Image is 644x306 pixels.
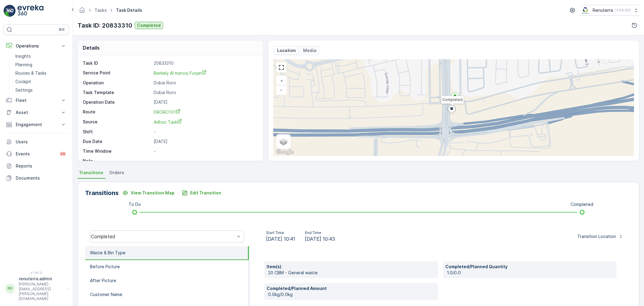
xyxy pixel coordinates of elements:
p: Transitions [85,188,119,197]
p: - [154,158,257,164]
p: Insights [15,53,31,59]
p: Routes & Tasks [15,70,46,76]
span: [DATE] 10:41 [266,235,295,243]
p: - [154,129,257,135]
p: [DATE] [154,138,257,145]
p: Completed/Planned Amount [267,285,436,291]
p: 20833310 [154,60,257,66]
p: Source [83,119,151,125]
p: Operation [83,80,151,86]
p: Before Picture [90,264,120,270]
a: Homepage [79,9,85,14]
a: Settings [13,86,69,94]
p: Media [303,47,316,54]
p: Task ID: 20833310 [78,21,132,30]
p: Completed/Planned Quantity [445,264,614,270]
p: Task Template [83,90,151,96]
p: Waste & Bin Type [90,250,126,256]
button: Completed [135,22,163,29]
p: 1.0/0.0 [447,270,614,276]
p: Documents [16,175,66,181]
p: - [154,148,257,154]
p: Service Point [83,70,151,76]
p: Edit Transition [190,190,221,196]
p: Start Time [266,230,295,235]
button: Operations [4,40,69,52]
a: Zoom Out [277,85,286,94]
span: Adhoc Task [154,119,182,125]
p: Completed [137,22,161,28]
span: Task Details [115,7,143,13]
p: 0.0kg/0.0kg [268,291,436,298]
p: Transition Location [577,233,616,239]
button: Engagement [4,119,69,131]
img: Google [275,148,295,156]
span: − [280,87,283,92]
a: Cockpit [13,77,69,86]
p: Asset [16,109,57,116]
a: Documents [4,172,69,184]
p: renuterra.admin [19,276,64,282]
button: View Transition Map [119,188,178,198]
p: Details [83,44,100,51]
a: Open this area in Google Maps (opens a new window) [275,148,295,156]
p: Fleet [16,97,57,103]
div: Completed [91,234,235,239]
p: 99 [60,151,65,156]
p: Engagement [16,122,57,128]
p: Due Date [83,138,151,145]
span: + [280,78,283,83]
img: logo [4,5,16,17]
button: Renuterra(+04:00) [581,5,639,16]
p: Customer Name [90,291,122,298]
p: View Transition Map [131,190,175,196]
p: ⌘B [59,27,65,32]
p: Note [83,158,151,164]
a: Layers [277,135,290,148]
a: Tasks [95,8,107,13]
a: Insights [13,52,69,60]
a: Zoom In [277,76,286,85]
p: Completed [571,201,593,207]
span: [DATE] 10:43 [305,235,335,243]
p: Cockpit [15,79,31,85]
p: Operation Date [83,99,151,105]
p: Time Window [83,148,151,154]
p: Users [16,139,66,145]
p: 20 CBM - General waste [268,270,436,276]
p: Shift [83,129,151,135]
span: v 1.49.0 [4,271,69,275]
p: Dubai Roro [154,90,257,96]
a: Events99 [4,148,69,160]
p: Operations [16,43,57,49]
p: Settings [15,87,33,93]
a: Planning [13,60,69,69]
p: Events [16,151,56,157]
p: End Time [305,230,335,235]
a: Reports [4,160,69,172]
button: RRrenuterra.admin[PERSON_NAME][EMAIL_ADDRESS][PERSON_NAME][DOMAIN_NAME] [4,276,69,301]
a: Adhoc Task [154,119,257,125]
p: Route [83,109,151,115]
p: Location [277,47,296,54]
div: RR [5,284,15,293]
p: Item(s) [267,264,436,270]
button: Fleet [4,94,69,106]
p: [PERSON_NAME][EMAIL_ADDRESS][PERSON_NAME][DOMAIN_NAME] [19,282,64,301]
span: Transitions [79,170,103,176]
p: ( +04:00 ) [615,8,631,13]
a: DRORO101 [154,109,257,115]
a: View Fullscreen [277,63,286,72]
p: To Do [129,201,141,207]
p: [DATE] [154,99,257,105]
button: Edit Transition [178,188,225,198]
span: Orders [109,170,124,176]
button: Asset [4,106,69,119]
p: Task ID [83,60,151,66]
p: Renuterra [593,7,613,13]
img: Screenshot_2024-07-26_at_13.33.01.png [581,7,590,14]
button: Transition Location [574,232,627,241]
p: Reports [16,163,66,169]
p: Planning [15,62,32,68]
p: After Picture [90,278,116,284]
